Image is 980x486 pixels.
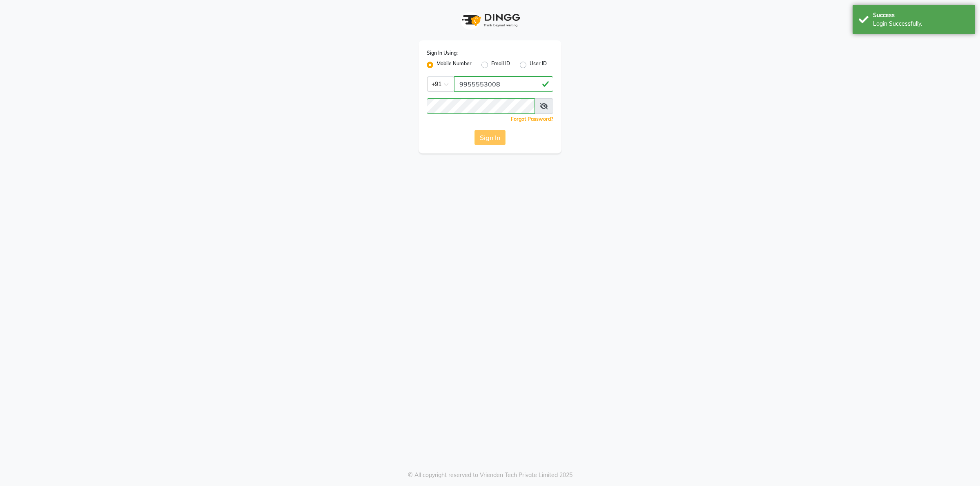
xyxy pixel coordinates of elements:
label: Sign In Using: [427,49,458,57]
label: Email ID [491,60,510,70]
label: User ID [530,60,547,70]
div: Login Successfully. [873,20,969,28]
label: Mobile Number [437,60,472,70]
div: Success [873,11,969,20]
input: Username [427,98,535,114]
a: Forgot Password? [511,116,553,122]
img: logo1.svg [457,8,523,32]
input: Username [454,76,553,92]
